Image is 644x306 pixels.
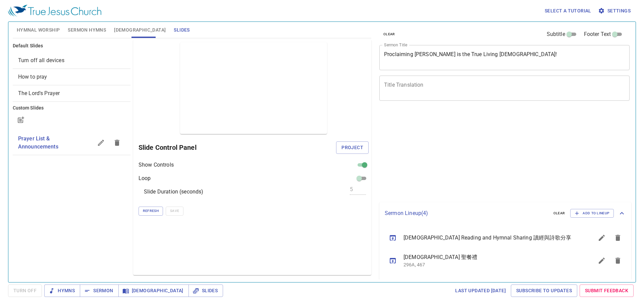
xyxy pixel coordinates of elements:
div: Sermon Lineup(4)clearAdd to Lineup [379,202,631,224]
p: Show Controls [139,161,174,169]
button: Slides [189,285,223,297]
span: Add to Lineup [575,210,609,216]
span: [DEMOGRAPHIC_DATA] [114,26,166,34]
button: Add to Lineup [570,209,614,218]
a: Submit Feedback [580,285,634,297]
button: Select a tutorial [542,5,594,17]
span: Sermon [85,287,113,295]
div: Prayer List & Announcements [13,131,130,155]
button: Project [336,141,369,154]
p: Sermon Lineup ( 4 ) [385,209,548,217]
span: [object Object] [18,57,64,63]
span: [DEMOGRAPHIC_DATA] Reading and Hymnal Sharing 讀經與詩歌分享 [404,234,578,242]
p: Loop [139,174,151,182]
span: [object Object] [18,74,47,80]
span: [DEMOGRAPHIC_DATA] [124,287,183,295]
a: Subscribe to Updates [511,285,577,297]
span: Select a tutorial [545,7,591,15]
span: Subtitle [547,30,565,38]
button: Sermon [80,285,118,297]
div: How to pray [13,69,130,85]
span: Hymnal Worship [17,26,60,34]
span: clear [383,31,395,37]
p: Slide Duration (seconds) [144,188,204,196]
span: [DEMOGRAPHIC_DATA] 聖餐禮 [404,253,578,261]
button: clear [379,30,399,38]
div: Turn off all devices [13,52,130,69]
button: Hymns [44,285,80,297]
div: The Lord's Prayer [13,85,130,101]
h6: Default Slides [13,42,130,50]
span: Slides [194,287,218,295]
span: Subscribe to Updates [516,287,572,295]
span: Sermon Hymns [68,26,106,34]
h6: Slide Control Panel [139,142,336,153]
h6: Custom Slides [13,104,130,112]
span: Refresh [143,208,159,214]
textarea: Proclaiming [PERSON_NAME] is the True Living [DEMOGRAPHIC_DATA]! [384,51,625,64]
span: Submit Feedback [585,287,628,295]
span: Project [341,143,363,152]
span: Slides [174,26,190,34]
span: clear [553,210,565,216]
span: Prayer List & Announcements [18,135,58,150]
span: Settings [599,7,631,15]
span: [object Object] [18,90,60,96]
span: Hymns [50,287,75,295]
span: Footer Text [584,30,611,38]
span: Last updated [DATE] [455,287,506,295]
button: Refresh [139,207,163,215]
a: Last updated [DATE] [452,285,508,297]
button: Settings [597,5,633,17]
button: [DEMOGRAPHIC_DATA] [118,285,189,297]
button: clear [549,209,569,217]
img: True Jesus Church [8,5,101,17]
p: 296A, 467 [404,261,578,268]
iframe: from-child [377,108,580,200]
